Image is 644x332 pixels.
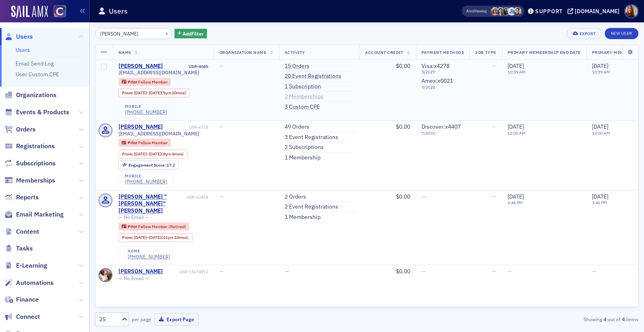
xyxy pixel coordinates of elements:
[149,235,161,240] span: [DATE]
[16,91,56,99] span: Organizations
[508,62,524,70] span: [DATE]
[134,151,184,157] div: – (8yrs 4mos)
[602,316,608,323] strong: 4
[219,50,267,55] span: Organization Name
[118,78,171,86] div: Prior: Prior: Fellow Member
[285,203,338,211] a: 2 Event Registrations
[164,64,208,69] div: USR-4045
[48,5,66,19] a: View Homepage
[125,109,167,115] div: [PHONE_NUMBER]
[118,161,179,169] div: Engagement Score: 17.2
[122,140,167,145] a: Prior Fellow Member
[508,69,526,75] time: 10:59 AM
[138,140,168,145] span: Fellow Member
[4,91,56,99] a: Organizations
[513,7,522,16] span: Pamela Galey-Coleman
[118,214,149,220] span: — No Email —
[95,28,172,39] input: Search…
[122,235,134,240] span: From :
[475,50,496,55] span: Job Type
[122,90,134,95] span: From :
[508,268,512,275] span: —
[109,6,128,16] h1: Users
[285,268,289,275] span: —
[421,123,461,130] span: Discover : x4407
[4,312,40,321] a: Connect
[16,227,39,236] span: Content
[128,140,138,145] span: Prior
[592,130,610,136] time: 12:00 AM
[508,123,524,130] span: [DATE]
[466,8,487,14] span: Viewing
[421,50,464,55] span: Payment Methods
[492,193,496,200] span: —
[592,123,608,130] span: [DATE]
[134,235,189,240] div: – (41yrs 10mos)
[118,193,185,215] a: [PERSON_NAME] "[PERSON_NAME]" [PERSON_NAME]
[567,28,602,39] button: Export
[16,176,55,185] span: Memberships
[118,149,188,158] div: From: 2017-01-24 00:00:00
[396,62,410,70] span: $0.00
[365,50,403,55] span: Account Credit
[620,316,626,323] strong: 4
[122,79,167,84] a: Prior Fellow Member
[122,151,134,157] span: From :
[624,4,638,18] span: Profile
[285,73,341,80] a: 20 Event Registrations
[592,200,607,205] time: 3:46 PM
[421,70,464,75] span: 9 / 2027
[592,69,610,75] time: 10:59 AM
[118,233,193,242] div: From: 1977-09-27 00:00:00
[492,123,496,130] span: —
[219,193,224,200] span: —
[285,134,338,141] a: 3 Event Registrations
[118,70,199,76] span: [EMAIL_ADDRESS][DOMAIN_NAME]
[16,159,56,168] span: Subscriptions
[118,223,190,231] div: Prior: Prior: Fellow Member (Retired)
[175,29,207,39] button: AddFilter
[285,93,323,100] a: 2 Memberships
[421,77,453,84] span: Amex : x0021
[187,195,208,200] div: USR-10434
[4,244,33,253] a: Tasks
[285,83,321,90] a: 1 Subscription
[118,63,163,70] div: [PERSON_NAME]
[16,32,33,41] span: Users
[154,313,199,326] button: Export Page
[466,8,474,14] div: Also
[183,30,204,37] span: Add Filter
[164,269,208,274] div: USR-13674872
[396,123,410,130] span: $0.00
[580,32,596,36] div: Export
[149,90,161,95] span: [DATE]
[118,275,149,281] span: — No Email —
[16,210,64,219] span: Email Marketing
[118,268,163,275] a: [PERSON_NAME]
[11,6,48,18] img: SailAMX
[16,71,59,78] a: User Custom CPE
[285,103,320,111] a: 3 Custom CPE
[134,90,186,95] div: – (5yrs 10mos)
[128,224,138,229] span: Prior
[128,79,138,85] span: Prior
[421,193,426,200] span: —
[496,7,505,16] span: Stacy Svendsen
[16,142,55,151] span: Registrations
[128,162,167,168] span: Engagement Score :
[508,193,524,200] span: [DATE]
[219,62,224,70] span: —
[605,28,638,39] a: New User
[4,32,33,41] a: Users
[508,50,581,55] span: Primary Membership End Date
[285,63,309,70] a: 15 Orders
[16,46,30,54] a: Users
[592,62,608,70] span: [DATE]
[463,316,638,323] div: Showing out of items
[219,123,224,130] span: —
[508,200,523,205] time: 3:46 PM
[16,312,40,321] span: Connect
